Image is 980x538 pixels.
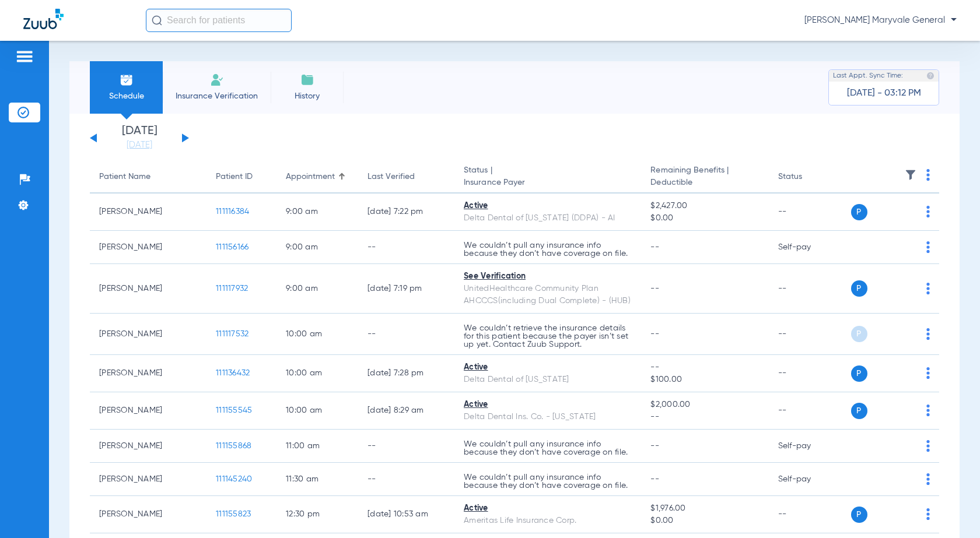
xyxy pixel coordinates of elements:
td: Self-pay [769,463,848,496]
td: [PERSON_NAME] [90,463,206,496]
td: [PERSON_NAME] [90,314,206,355]
div: Delta Dental Ins. Co. - [US_STATE] [464,411,632,423]
span: Insurance Payer [464,177,632,189]
div: Appointment [286,171,335,183]
p: We couldn’t retrieve the insurance details for this patient because the payer isn’t set up yet. C... [464,324,632,349]
td: 11:30 AM [276,463,358,496]
span: $2,427.00 [650,200,759,212]
span: -- [650,411,759,423]
li: [DATE] [104,125,174,151]
td: [PERSON_NAME] [90,231,206,264]
td: -- [358,314,454,355]
span: 111155545 [216,406,252,414]
td: -- [769,264,848,314]
p: We couldn’t pull any insurance info because they don’t have coverage on file. [464,440,632,456]
span: History [279,90,335,102]
div: Active [464,399,632,411]
img: x.svg [900,283,912,294]
span: $0.00 [650,212,759,224]
span: -- [650,330,659,338]
div: Last Verified [367,171,445,183]
span: -- [650,475,659,483]
div: Appointment [286,171,349,183]
span: $1,976.00 [650,502,759,515]
img: group-dot-blue.svg [926,328,930,340]
span: Deductible [650,177,759,189]
input: Search for patients [146,9,292,32]
span: 111155868 [216,442,251,450]
img: x.svg [900,241,912,253]
td: 10:00 AM [276,314,358,355]
div: Chat Widget [922,482,980,538]
img: group-dot-blue.svg [926,283,930,294]
div: Patient Name [99,171,197,183]
span: 111156166 [216,243,249,251]
img: group-dot-blue.svg [926,473,930,485]
span: P [851,280,867,297]
span: P [851,365,867,382]
span: P [851,204,867,220]
span: 111117932 [216,284,248,293]
div: Last Verified [367,171,415,183]
span: $100.00 [650,374,759,386]
div: See Verification [464,270,632,283]
img: last sync help info [926,72,935,80]
div: Delta Dental of [US_STATE] (DDPA) - AI [464,212,632,224]
img: x.svg [900,440,912,452]
td: -- [769,355,848,392]
img: Zuub Logo [23,9,64,29]
td: [DATE] 7:22 PM [358,194,454,231]
td: Self-pay [769,231,848,264]
img: x.svg [900,367,912,379]
span: [PERSON_NAME] Maryvale General [804,15,957,26]
img: group-dot-blue.svg [926,206,930,217]
th: Remaining Benefits | [641,161,768,194]
img: x.svg [900,328,912,340]
td: 10:00 AM [276,392,358,430]
span: Schedule [99,90,154,102]
td: [DATE] 10:53 AM [358,496,454,533]
td: [PERSON_NAME] [90,496,206,533]
div: Active [464,361,632,374]
td: -- [358,430,454,463]
span: Insurance Verification [171,90,262,102]
p: We couldn’t pull any insurance info because they don’t have coverage on file. [464,473,632,490]
div: Delta Dental of [US_STATE] [464,374,632,386]
td: [PERSON_NAME] [90,264,206,314]
img: group-dot-blue.svg [926,241,930,253]
span: -- [650,442,659,450]
td: -- [358,463,454,496]
img: group-dot-blue.svg [926,440,930,452]
td: [PERSON_NAME] [90,194,206,231]
span: -- [650,243,659,251]
td: [PERSON_NAME] [90,392,206,430]
td: 9:00 AM [276,264,358,314]
td: [DATE] 7:28 PM [358,355,454,392]
td: -- [769,314,848,355]
td: -- [769,496,848,533]
span: [DATE] - 03:12 PM [847,87,921,99]
td: -- [769,392,848,430]
span: 111116384 [216,208,249,216]
a: [DATE] [104,139,174,151]
p: We couldn’t pull any insurance info because they don’t have coverage on file. [464,241,632,258]
div: Active [464,502,632,515]
img: filter.svg [905,169,916,181]
img: group-dot-blue.svg [926,405,930,416]
td: -- [358,231,454,264]
span: $2,000.00 [650,399,759,411]
span: Last Appt. Sync Time: [833,70,903,82]
td: [DATE] 7:19 PM [358,264,454,314]
img: History [300,73,314,87]
img: Search Icon [152,15,162,26]
div: Patient ID [216,171,253,183]
img: x.svg [900,473,912,485]
img: group-dot-blue.svg [926,367,930,379]
td: [PERSON_NAME] [90,430,206,463]
img: Schedule [120,73,134,87]
span: 111155823 [216,510,251,518]
td: [DATE] 8:29 AM [358,392,454,430]
img: Manual Insurance Verification [210,73,224,87]
img: x.svg [900,206,912,217]
span: -- [650,361,759,374]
